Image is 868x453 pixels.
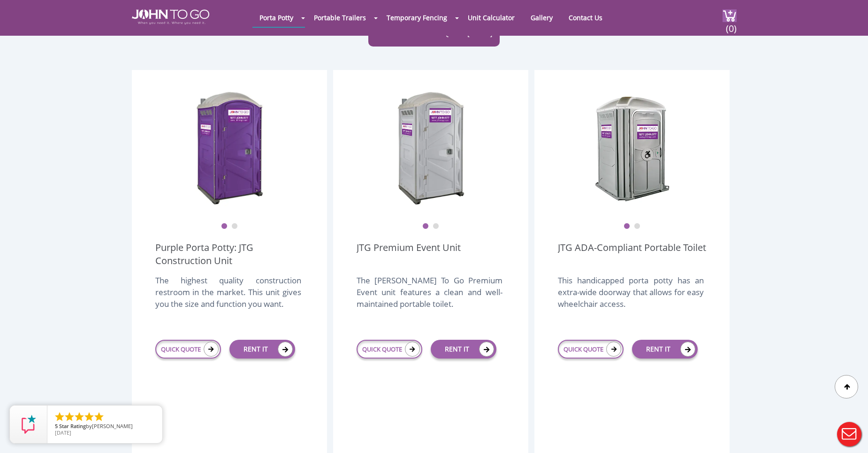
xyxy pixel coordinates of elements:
a: Unit Calculator [461,8,522,27]
a: Porta Potty [252,8,300,27]
img: Review Rating [19,415,38,434]
a: QUICK QUOTE [558,340,624,359]
span: (0) [725,15,737,35]
a: RENT IT [632,340,698,359]
li:  [64,411,75,422]
span: by [55,423,155,430]
button: 2 of 2 [634,223,640,230]
img: cart a [723,9,737,22]
a: Temporary Fencing [380,8,454,27]
a: Gallery [524,8,560,27]
div: The highest quality construction restroom in the market. This unit gives you the size and functio... [155,274,301,320]
li:  [74,411,85,422]
button: 2 of 2 [231,223,238,230]
img: JOHN to go [132,9,209,24]
button: 1 of 2 [221,223,228,230]
li:  [84,411,95,422]
a: QUICK QUOTE [155,340,221,359]
span: 5 [55,422,58,430]
a: JTG ADA-Compliant Portable Toilet [558,241,706,267]
button: 1 of 2 [422,223,429,230]
div: This handicapped porta potty has an extra-wide doorway that allows for easy wheelchair access. [558,274,704,320]
span: [DATE] [55,429,71,436]
button: Live Chat [830,415,868,453]
a: QUICK QUOTE [357,340,422,359]
button: 2 of 2 [433,223,439,230]
img: ADA Handicapped Accessible Unit [594,89,670,206]
a: RENT IT [229,340,295,359]
li:  [93,411,105,422]
a: Contact Us [562,8,609,27]
a: RENT IT [431,340,496,359]
button: 1 of 2 [624,223,630,230]
a: Purple Porta Potty: JTG Construction Unit [155,241,304,267]
li:  [54,411,65,422]
span: Star Rating [59,422,86,430]
span: [PERSON_NAME] [92,422,133,430]
a: Portable Trailers [307,8,373,27]
div: The [PERSON_NAME] To Go Premium Event unit features a clean and well-maintained portable toilet. [357,274,503,320]
a: JTG Premium Event Unit [357,241,461,267]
